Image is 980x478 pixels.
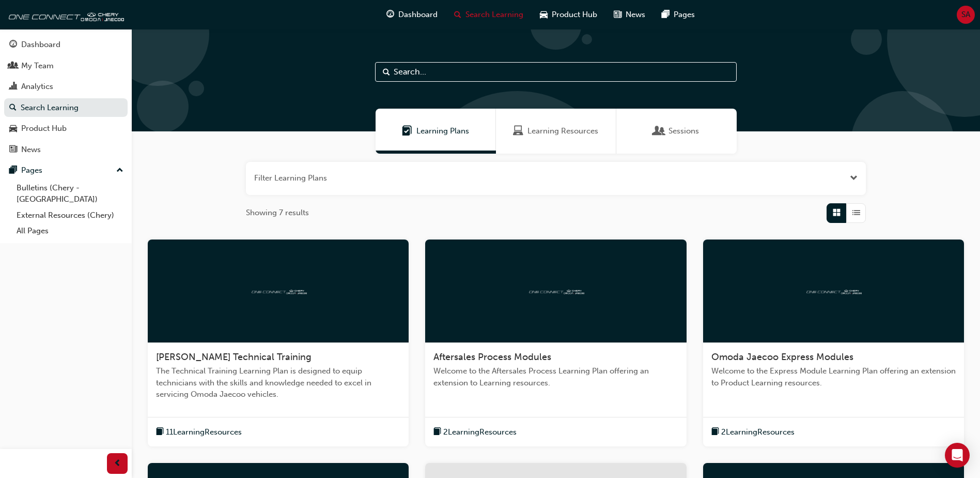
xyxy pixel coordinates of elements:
[4,98,128,117] a: Search Learning
[805,286,862,295] img: oneconnect
[662,8,670,21] span: pages-icon
[527,125,598,137] span: Learning Resources
[386,8,394,21] span: guage-icon
[156,365,400,400] span: The Technical Training Learning Plan is designed to equip technicians with the skills and knowled...
[433,351,551,363] span: Aftersales Process Modules
[4,161,128,180] button: Pages
[156,426,164,439] span: book-icon
[4,77,128,96] a: Analytics
[21,81,53,93] div: Analytics
[12,207,128,223] a: External Resources (Chery)
[711,426,719,439] span: book-icon
[674,9,695,21] span: Pages
[654,4,703,25] a: pages-iconPages
[5,4,124,25] img: oneconnect
[12,223,128,239] a: All Pages
[433,365,678,389] span: Welcome to the Aftersales Process Learning Plan offering an extension to Learning resources.
[21,39,60,51] div: Dashboard
[614,8,621,21] span: news-icon
[4,33,128,161] button: DashboardMy TeamAnalyticsSearch LearningProduct HubNews
[961,9,970,21] span: SA
[9,124,17,133] span: car-icon
[852,207,860,219] span: List
[12,180,128,207] a: Bulletins (Chery - [GEOGRAPHIC_DATA])
[21,123,67,135] div: Product Hub
[376,109,496,154] a: Learning PlansLearning Plans
[9,166,17,175] span: pages-icon
[446,4,532,25] a: search-iconSearch Learning
[116,164,123,177] span: up-icon
[4,140,128,159] a: News
[9,40,17,50] span: guage-icon
[383,66,390,78] span: Search
[721,426,795,438] span: 2 Learning Resources
[945,443,970,468] div: Open Intercom Messenger
[398,9,438,21] span: Dashboard
[9,103,17,113] span: search-icon
[540,8,548,21] span: car-icon
[527,286,584,295] img: oneconnect
[850,172,858,184] button: Open the filter
[833,207,841,219] span: Grid
[711,351,853,363] span: Omoda Jaecoo Express Modules
[21,60,54,72] div: My Team
[9,62,17,71] span: people-icon
[616,109,737,154] a: SessionsSessions
[21,165,42,176] div: Pages
[532,4,605,25] a: car-iconProduct Hub
[246,207,309,219] span: Showing 7 results
[378,4,446,25] a: guage-iconDashboard
[402,125,412,137] span: Learning Plans
[156,426,242,439] button: book-icon11LearningResources
[465,9,523,21] span: Search Learning
[114,457,121,470] span: prev-icon
[21,144,41,156] div: News
[626,9,645,21] span: News
[668,125,699,137] span: Sessions
[703,240,964,447] a: oneconnectOmoda Jaecoo Express ModulesWelcome to the Express Module Learning Plan offering an ext...
[9,145,17,155] span: news-icon
[513,125,523,137] span: Learning Resources
[654,125,664,137] span: Sessions
[552,9,597,21] span: Product Hub
[9,82,17,92] span: chart-icon
[4,56,128,76] a: My Team
[711,365,956,389] span: Welcome to the Express Module Learning Plan offering an extension to Product Learning resources.
[425,240,686,447] a: oneconnectAftersales Process ModulesWelcome to the Aftersales Process Learning Plan offering an e...
[454,8,461,21] span: search-icon
[416,125,469,137] span: Learning Plans
[433,426,441,439] span: book-icon
[957,6,975,24] button: SA
[166,426,242,438] span: 11 Learning Resources
[443,426,517,438] span: 2 Learning Resources
[4,35,128,54] a: Dashboard
[148,240,409,447] a: oneconnect[PERSON_NAME] Technical TrainingThe Technical Training Learning Plan is designed to equ...
[375,62,737,82] input: Search...
[433,426,517,439] button: book-icon2LearningResources
[156,351,312,363] span: [PERSON_NAME] Technical Training
[711,426,795,439] button: book-icon2LearningResources
[496,109,616,154] a: Learning ResourcesLearning Resources
[4,119,128,138] a: Product Hub
[250,286,307,295] img: oneconnect
[605,4,654,25] a: news-iconNews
